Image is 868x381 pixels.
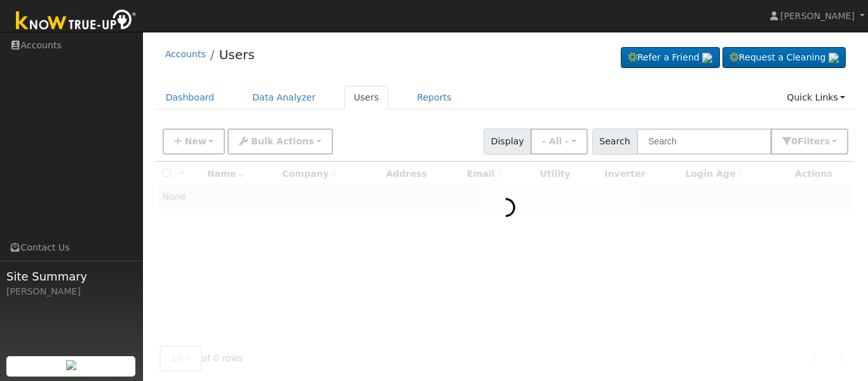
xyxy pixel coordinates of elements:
a: Reports [407,86,461,109]
a: Data Analyzer [243,86,325,109]
button: Bulk Actions [227,128,332,155]
img: retrieve [702,53,712,63]
img: retrieve [829,53,839,63]
a: Users [344,86,389,109]
span: s [824,136,829,146]
span: [PERSON_NAME] [780,11,855,21]
a: Users [219,47,255,62]
button: 0Filters [771,128,848,155]
input: Search [637,128,771,155]
a: Refer a Friend [621,47,720,69]
span: Bulk Actions [251,136,314,146]
img: retrieve [66,360,76,370]
img: Know True-Up [10,7,143,36]
button: New [163,128,226,155]
a: Request a Cleaning [722,47,846,69]
a: Quick Links [777,86,855,109]
span: Filter [797,136,830,146]
span: New [184,136,206,146]
a: Dashboard [156,86,224,109]
span: Site Summary [6,268,136,285]
span: Display [484,128,531,155]
button: - All - [531,128,588,155]
div: [PERSON_NAME] [6,285,136,298]
a: Accounts [165,49,206,59]
span: Search [592,128,637,155]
